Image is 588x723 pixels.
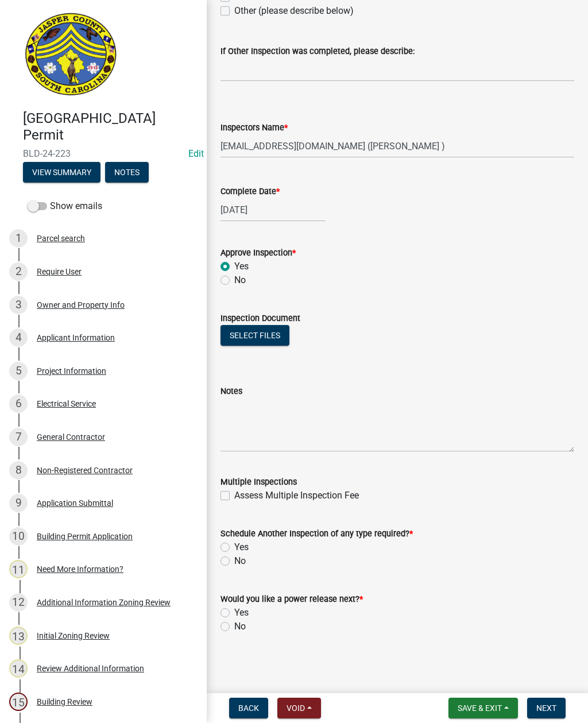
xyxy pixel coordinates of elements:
[234,554,246,568] label: No
[220,315,300,323] label: Inspection Document
[220,198,326,222] input: mm/dd/yyyy
[37,499,113,507] div: Application Submittal
[105,162,149,183] button: Notes
[287,703,305,713] span: Void
[37,565,123,573] div: Need More Information?
[9,428,28,446] div: 7
[9,362,28,380] div: 5
[9,527,28,546] div: 10
[9,560,28,578] div: 11
[37,234,85,242] div: Parcel search
[28,199,102,213] label: Show emails
[277,698,321,718] button: Void
[448,698,518,718] button: Save & Exit
[234,540,249,554] label: Yes
[37,532,133,540] div: Building Permit Application
[37,598,171,606] div: Additional Information Zoning Review
[220,388,242,396] label: Notes
[458,703,502,713] span: Save & Exit
[9,494,28,512] div: 9
[23,162,100,183] button: View Summary
[23,148,184,159] span: BLD-24-223
[234,489,359,502] label: Assess Multiple Inspection Fee
[188,148,204,159] wm-modal-confirm: Edit Application Number
[37,698,92,706] div: Building Review
[220,124,288,132] label: Inspectors Name
[234,620,246,633] label: No
[220,249,296,257] label: Approve Inspection
[9,693,28,711] div: 15
[220,596,363,604] label: Would you like a power release next?
[220,478,297,486] label: Multiple Inspections
[37,632,110,640] div: Initial Zoning Review
[238,703,259,713] span: Back
[220,530,413,538] label: Schedule Another Inspection of any type required?
[23,168,100,177] wm-modal-confirm: Summary
[234,260,249,273] label: Yes
[220,188,280,196] label: Complete Date
[220,325,289,346] button: Select files
[9,328,28,347] div: 4
[37,334,115,342] div: Applicant Information
[37,400,96,408] div: Electrical Service
[37,301,125,309] div: Owner and Property Info
[23,12,119,98] img: Jasper County, South Carolina
[37,433,105,441] div: General Contractor
[9,262,28,281] div: 2
[9,659,28,678] div: 14
[9,627,28,645] div: 13
[23,110,198,144] h4: [GEOGRAPHIC_DATA] Permit
[9,229,28,248] div: 1
[9,593,28,612] div: 12
[9,395,28,413] div: 6
[37,664,144,672] div: Review Additional Information
[220,48,415,56] label: If Other Inspection was completed, please describe:
[188,148,204,159] a: Edit
[9,461,28,480] div: 8
[234,4,354,18] label: Other (please describe below)
[234,273,246,287] label: No
[37,268,82,276] div: Require User
[37,367,106,375] div: Project Information
[105,168,149,177] wm-modal-confirm: Notes
[229,698,268,718] button: Back
[234,606,249,620] label: Yes
[37,466,133,474] div: Non-Registered Contractor
[527,698,566,718] button: Next
[9,296,28,314] div: 3
[536,703,556,713] span: Next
